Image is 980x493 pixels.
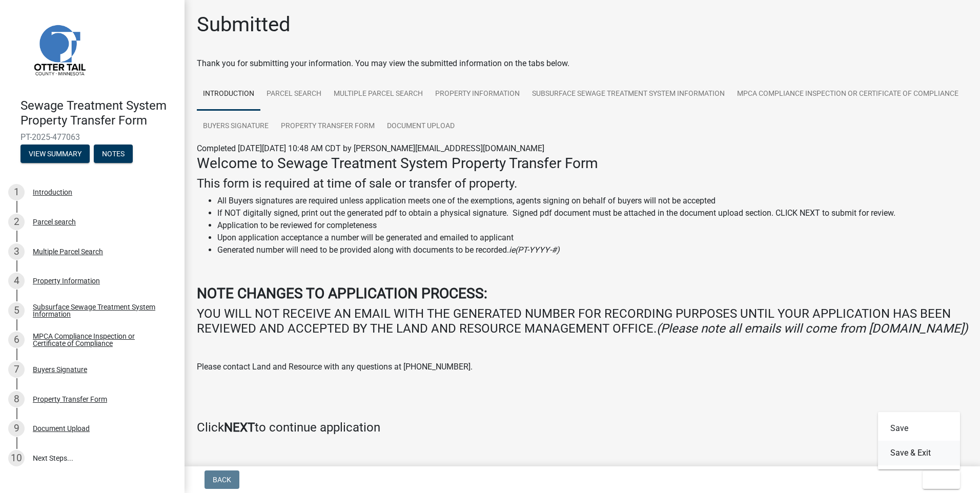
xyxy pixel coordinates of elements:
div: 3 [8,243,25,260]
div: Property Information [33,277,100,284]
button: Save [878,416,960,441]
li: If NOT digitally signed, print out the generated pdf to obtain a physical signature. Signed pdf d... [217,207,968,219]
div: MPCA Compliance Inspection or Certificate of Compliance [33,333,168,347]
a: Document Upload [381,110,461,143]
img: Otter Tail County, Minnesota [21,11,97,88]
p: Please contact Land and Resource with any questions at [PHONE_NUMBER]. [197,361,968,373]
button: Back [205,470,239,489]
h4: Click to continue application [197,420,968,435]
h4: This form is required at time of sale or transfer of property. [197,176,968,191]
button: Exit [923,470,960,489]
button: Save & Exit [878,441,960,465]
div: 7 [8,361,25,378]
i: ie(PT-YYYY-#) [509,245,560,255]
span: Back [213,476,231,484]
div: Multiple Parcel Search [33,248,103,255]
span: Exit [931,476,946,484]
a: Buyers Signature [197,110,275,143]
div: 8 [8,391,25,407]
wm-modal-confirm: Summary [21,150,90,158]
a: Multiple Parcel Search [328,78,429,111]
li: Application to be reviewed for completeness [217,219,968,232]
a: Property Transfer Form [275,110,381,143]
li: Upon application acceptance a number will be generated and emailed to applicant [217,232,968,244]
strong: NEXT [224,420,255,435]
i: (Please note all emails will come from [DOMAIN_NAME]) [657,321,968,336]
strong: NOTE CHANGES TO APPLICATION PROCESS: [197,285,487,302]
div: 4 [8,273,25,289]
div: Exit [878,412,960,469]
div: Property Transfer Form [33,396,107,403]
div: Introduction [33,189,72,196]
h4: YOU WILL NOT RECEIVE AN EMAIL WITH THE GENERATED NUMBER FOR RECORDING PURPOSES UNTIL YOUR APPLICA... [197,306,968,336]
li: Generated number will need to be provided along with documents to be recorded. [217,244,968,256]
div: Document Upload [33,425,90,432]
div: 1 [8,184,25,200]
div: Subsurface Sewage Treatment System Information [33,303,168,318]
div: 6 [8,332,25,348]
h4: Sewage Treatment System Property Transfer Form [21,98,176,128]
button: Notes [94,145,133,163]
h3: Welcome to Sewage Treatment System Property Transfer Form [197,155,968,172]
div: 9 [8,420,25,437]
a: Subsurface Sewage Treatment System Information [526,78,731,111]
a: MPCA Compliance Inspection or Certificate of Compliance [731,78,965,111]
div: Parcel search [33,218,76,225]
wm-modal-confirm: Notes [94,150,133,158]
div: Thank you for submitting your information. You may view the submitted information on the tabs below. [197,57,968,70]
div: 10 [8,450,25,466]
div: 5 [8,302,25,319]
li: All Buyers signatures are required unless application meets one of the exemptions, agents signing... [217,195,968,207]
a: Parcel search [260,78,328,111]
span: Completed [DATE][DATE] 10:48 AM CDT by [PERSON_NAME][EMAIL_ADDRESS][DOMAIN_NAME] [197,143,544,153]
div: Buyers Signature [33,366,87,373]
div: 2 [8,214,25,230]
a: Introduction [197,78,260,111]
span: PT-2025-477063 [21,132,164,142]
a: Property Information [429,78,526,111]
button: View Summary [21,145,90,163]
h1: Submitted [197,12,291,37]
